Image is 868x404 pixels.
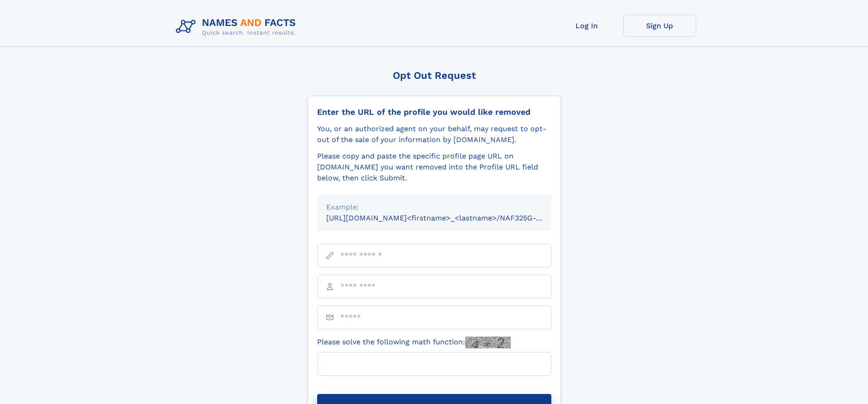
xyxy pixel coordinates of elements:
[317,107,551,117] div: Enter the URL of the profile you would like removed
[326,202,542,213] div: Example:
[317,337,511,348] label: Please solve the following math function:
[317,123,551,145] div: You, or an authorized agent on your behalf, may request to opt-out of the sale of your informatio...
[326,214,569,222] small: [URL][DOMAIN_NAME]<firstname>_<lastname>/NAF325G-xxxxxxxx
[623,15,696,37] a: Sign Up
[308,70,561,81] div: Opt Out Request
[550,15,623,37] a: Log In
[317,151,551,184] div: Please copy and paste the specific profile page URL on [DOMAIN_NAME] you want removed into the Pr...
[172,15,303,39] img: Logo Names and Facts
